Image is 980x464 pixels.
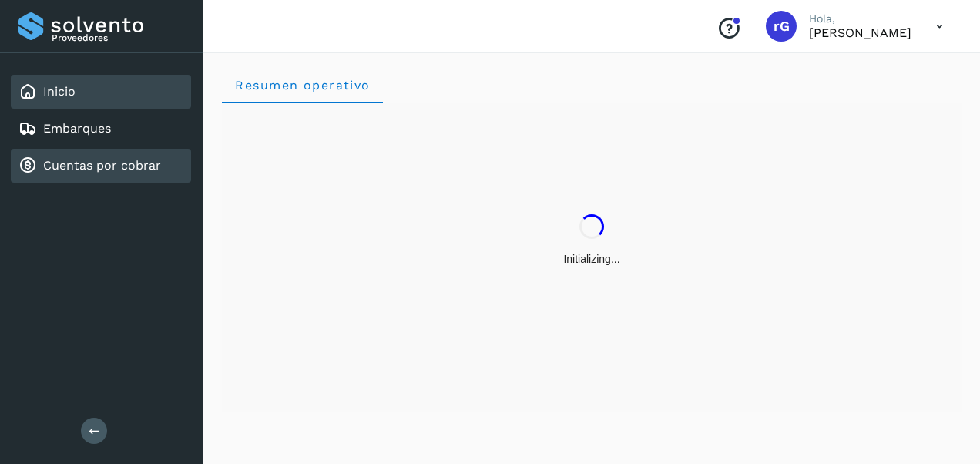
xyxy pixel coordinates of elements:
div: Embarques [11,112,191,146]
p: raquel GUTIERREZ GUERRERO [809,25,911,40]
a: Inicio [43,84,76,99]
span: Resumen operativo [234,78,371,92]
p: Hola, [809,12,911,25]
p: Proveedores [52,32,185,43]
div: Inicio [11,75,191,109]
a: Embarques [43,121,111,136]
div: Cuentas por cobrar [11,149,191,183]
a: Cuentas por cobrar [43,158,161,173]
